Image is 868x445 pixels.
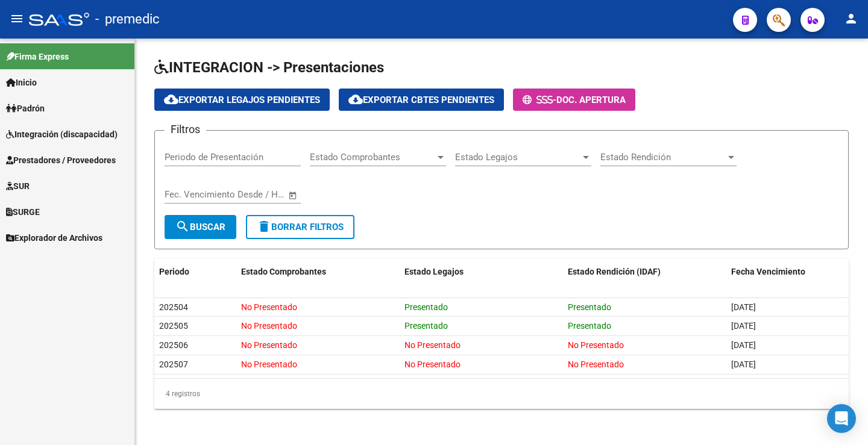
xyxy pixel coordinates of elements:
[731,321,756,331] span: [DATE]
[154,259,236,285] datatable-header-cell: Periodo
[165,189,213,200] input: Fecha inicio
[844,11,858,26] mat-icon: person
[164,95,320,105] span: Exportar Legajos Pendientes
[241,302,297,312] span: No Presentado
[159,302,188,312] span: 202504
[563,259,726,285] datatable-header-cell: Estado Rendición (IDAF)
[568,340,624,350] span: No Presentado
[404,267,464,276] span: Estado Legajos
[404,340,461,350] span: No Presentado
[339,89,504,111] button: Exportar Cbtes Pendientes
[165,121,206,138] h3: Filtros
[568,321,611,331] span: Presentado
[731,302,756,312] span: [DATE]
[400,259,563,285] datatable-header-cell: Estado Legajos
[241,359,297,369] span: No Presentado
[731,359,756,369] span: [DATE]
[246,215,354,239] button: Borrar Filtros
[6,205,40,219] span: SURGE
[568,267,661,276] span: Estado Rendición (IDAF)
[404,359,461,369] span: No Presentado
[175,222,225,232] span: Buscar
[286,188,300,202] button: Open calendar
[310,152,435,163] span: Estado Comprobantes
[455,152,580,163] span: Estado Legajos
[257,222,344,232] span: Borrar Filtros
[241,321,297,331] span: No Presentado
[523,95,556,105] span: -
[568,359,624,369] span: No Presentado
[236,259,400,285] datatable-header-cell: Estado Comprobantes
[827,404,856,433] div: Open Intercom Messenger
[348,95,494,105] span: Exportar Cbtes Pendientes
[6,154,116,167] span: Prestadores / Proveedores
[6,102,45,115] span: Padrón
[154,89,330,111] button: Exportar Legajos Pendientes
[731,340,756,350] span: [DATE]
[726,259,849,285] datatable-header-cell: Fecha Vencimiento
[159,267,189,276] span: Periodo
[10,11,24,26] mat-icon: menu
[224,189,283,200] input: Fecha fin
[6,128,118,141] span: Integración (discapacidad)
[95,6,160,33] span: - premedic
[6,179,30,193] span: SUR
[241,340,297,350] span: No Presentado
[404,321,448,331] span: Presentado
[513,89,635,111] button: -Doc. Apertura
[159,359,188,369] span: 202507
[164,92,178,107] mat-icon: cloud_download
[159,321,188,331] span: 202505
[556,95,626,105] span: Doc. Apertura
[348,92,363,107] mat-icon: cloud_download
[241,267,326,276] span: Estado Comprobantes
[600,152,726,163] span: Estado Rendición
[154,379,849,409] div: 4 registros
[568,302,611,312] span: Presentado
[257,219,271,234] mat-icon: delete
[175,219,190,234] mat-icon: search
[6,231,102,244] span: Explorador de Archivos
[731,267,805,276] span: Fecha Vencimiento
[165,215,236,239] button: Buscar
[6,50,69,63] span: Firma Express
[404,302,448,312] span: Presentado
[159,340,188,350] span: 202506
[6,76,37,89] span: Inicio
[154,59,384,76] span: INTEGRACION -> Presentaciones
